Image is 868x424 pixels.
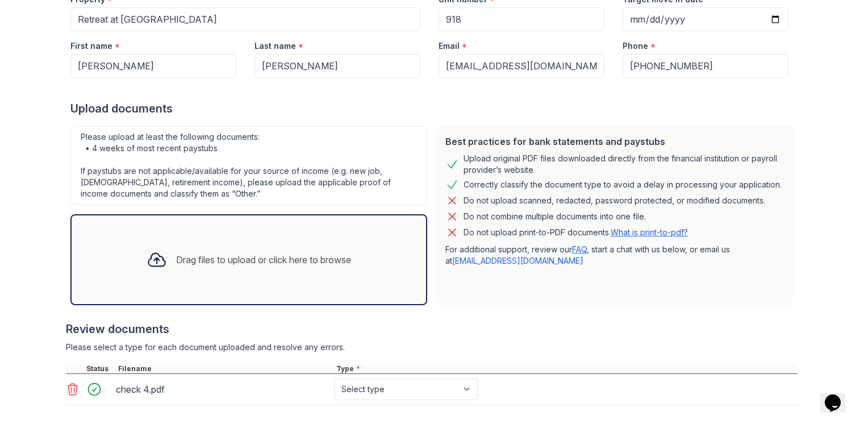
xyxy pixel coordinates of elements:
p: For additional support, review our , start a chat with us below, or email us at [445,244,784,267]
div: Drag files to upload or click here to browse [176,253,351,267]
p: Do not upload print-to-PDF documents. [464,227,688,238]
div: Status [84,364,116,373]
div: Correctly classify the document type to avoid a delay in processing your application. [464,178,782,192]
label: Phone [623,40,648,52]
div: check 4.pdf [116,380,329,398]
div: Upload documents [70,101,798,117]
label: Email [439,40,460,52]
a: What is print-to-pdf? [611,227,688,237]
div: Review documents [66,321,798,337]
a: [EMAIL_ADDRESS][DOMAIN_NAME] [452,256,583,265]
a: FAQ [572,244,587,254]
label: First name [70,40,112,52]
label: Last name [254,40,296,52]
div: Please select a type for each document uploaded and resolve any errors. [66,342,798,353]
div: Please upload at least the following documents: • 4 weeks of most recent paystubs If paystubs are... [70,126,427,205]
div: Filename [116,364,334,373]
div: Upload original PDF files downloaded directly from the financial institution or payroll provider’... [464,153,784,176]
div: Type [334,364,798,373]
div: Do not upload scanned, redacted, password protected, or modified documents. [464,194,765,207]
iframe: chat widget [820,379,857,413]
div: Best practices for bank statements and paystubs [445,135,784,148]
div: Do not combine multiple documents into one file. [464,210,646,223]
